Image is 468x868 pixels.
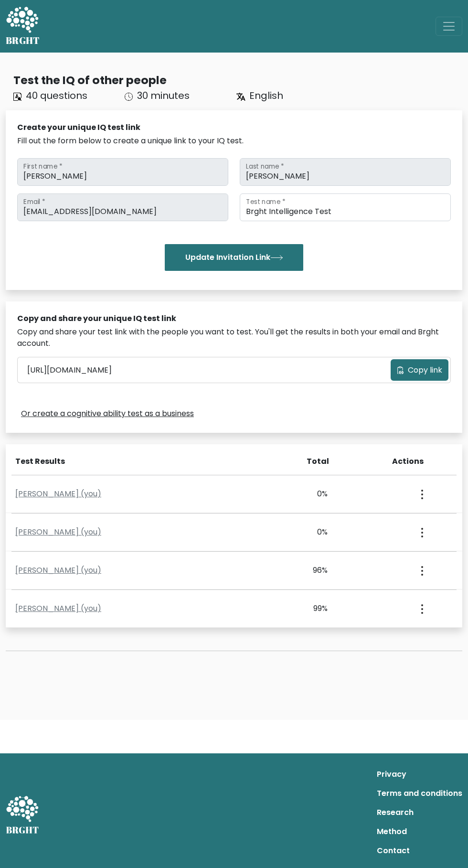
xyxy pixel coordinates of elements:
button: Copy link [391,359,448,381]
div: Test the IQ of other people [13,72,462,88]
a: Research [377,803,462,822]
div: 0% [277,526,328,538]
div: Copy and share your test link with the people you want to test. You'll get the results in both yo... [17,326,451,349]
a: [PERSON_NAME] (you) [15,526,101,537]
a: [PERSON_NAME] (you) [15,603,101,614]
div: Create your unique IQ test link [17,122,451,133]
input: Email [17,193,228,221]
div: Actions [392,456,457,467]
a: [PERSON_NAME] (you) [15,488,101,499]
span: Copy link [408,364,442,376]
a: BRGHT [6,4,40,49]
span: English [249,89,283,102]
a: Or create a cognitive ability test as a business [21,408,194,419]
span: 30 minutes [137,89,190,102]
a: Method [377,822,462,841]
h5: BRGHT [6,35,40,46]
input: Last name [240,158,451,186]
input: Test name [240,193,451,221]
div: 0% [277,488,328,500]
a: [PERSON_NAME] (you) [15,565,101,576]
input: First name [17,158,228,186]
div: Copy and share your unique IQ test link [17,313,451,324]
button: Update Invitation Link [165,244,303,271]
a: Terms and conditions [377,784,462,803]
div: 99% [277,603,328,614]
div: Test Results [15,456,266,467]
a: Contact [377,841,462,860]
div: Total [278,456,330,467]
button: Toggle navigation [436,17,462,36]
div: 96% [277,565,328,576]
a: Privacy [377,765,462,784]
div: Fill out the form below to create a unique link to your IQ test. [17,135,451,147]
span: 40 questions [26,89,87,102]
